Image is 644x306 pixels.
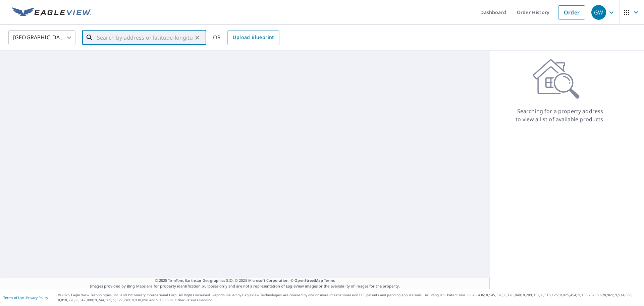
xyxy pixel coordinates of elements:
[294,278,323,283] a: OpenStreetMap
[3,295,24,300] a: Terms of Use
[324,278,335,283] a: Terms
[12,7,91,17] img: EV Logo
[515,107,605,123] p: Searching for a property address to view a list of available products.
[558,5,585,19] a: Order
[591,5,606,20] div: GW
[213,30,279,45] div: OR
[155,278,335,283] span: © 2025 TomTom, Earthstar Geographics SIO, © 2025 Microsoft Corporation, ©
[3,296,48,300] p: |
[227,30,279,45] a: Upload Blueprint
[8,28,75,47] div: [GEOGRAPHIC_DATA]
[193,33,202,42] button: Clear
[233,33,274,42] span: Upload Blueprint
[97,28,193,47] input: Search by address or latitude-longitude
[26,295,48,300] a: Privacy Policy
[58,293,641,303] p: © 2025 Eagle View Technologies, Inc. and Pictometry International Corp. All Rights Reserved. Repo...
